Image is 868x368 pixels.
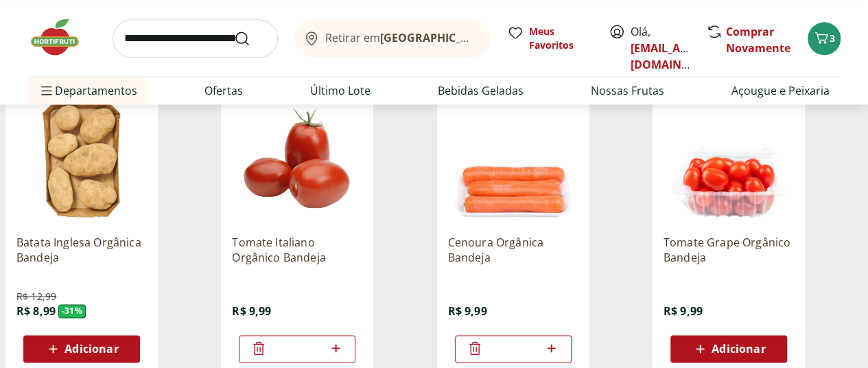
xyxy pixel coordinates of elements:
img: Tomate Grape Orgânico Bandeja [664,93,794,224]
span: R$ 8,99 [16,303,56,319]
b: [GEOGRAPHIC_DATA]/[GEOGRAPHIC_DATA] [380,30,611,45]
input: search [113,19,278,58]
span: R$ 9,99 [664,303,703,319]
span: Departamentos [38,74,137,107]
a: Tomate Grape Orgânico Bandeja [664,235,794,265]
a: Último Lote [310,82,371,99]
a: Batata Inglesa Orgânica Bandeja [16,235,147,265]
a: Tomate Italiano Orgânico Bandeja [232,235,362,265]
a: Ofertas [204,82,243,99]
a: Açougue e Peixaria [731,82,830,99]
img: Hortifruti [27,16,96,58]
button: Submit Search [234,30,267,47]
span: 3 [830,32,835,45]
button: Retirar em[GEOGRAPHIC_DATA]/[GEOGRAPHIC_DATA] [294,19,491,58]
span: - 31 % [58,304,86,318]
a: [EMAIL_ADDRESS][DOMAIN_NAME] [631,41,726,72]
span: R$ 9,99 [232,303,271,319]
a: Cenoura Orgânica Bandeja [448,235,578,265]
a: Nossas Frutas [591,82,664,99]
button: Adicionar [670,335,787,363]
span: Adicionar [64,343,118,354]
img: Tomate Italiano Orgânico Bandeja [232,93,362,224]
span: R$ 12,99 [16,290,56,303]
a: Comprar Novamente [726,24,790,56]
span: R$ 9,99 [448,303,487,319]
a: Meus Favoritos [507,25,592,52]
button: Adicionar [23,335,140,363]
button: Carrinho [808,22,841,55]
span: Olá, [631,23,692,73]
span: Adicionar [712,343,765,354]
img: Batata Inglesa Orgânica Bandeja [16,93,147,224]
span: Meus Favoritos [529,25,592,52]
img: Cenoura Orgânica Bandeja [448,93,578,224]
a: Bebidas Geladas [438,82,524,99]
span: Retirar em [325,32,477,44]
button: Menu [38,74,55,107]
